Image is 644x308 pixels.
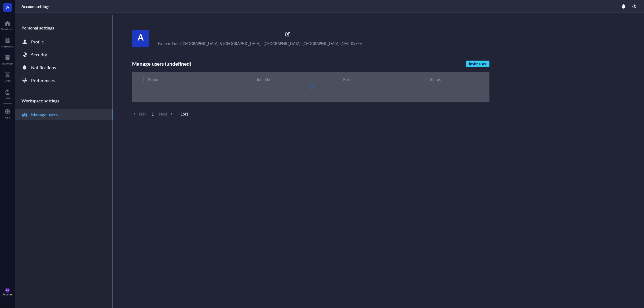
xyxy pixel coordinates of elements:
[21,4,49,9] div: Account settings
[2,293,13,296] div: Account
[15,75,112,86] a: Preferences
[6,289,9,291] span: RR
[5,88,10,99] a: Core
[5,96,10,99] div: Core
[2,62,13,65] div: Inventory
[15,49,112,60] a: Security
[15,36,112,47] a: Profile
[469,61,486,66] span: Invite user
[31,111,58,118] div: Manage users
[5,116,10,119] div: Add
[5,70,11,82] a: DNA
[1,36,14,48] a: Notebook
[2,53,13,65] a: Inventory
[15,109,112,120] a: Manage users
[159,112,174,116] span: Next
[31,38,44,46] div: Profile
[15,21,112,34] div: Personal settings
[132,60,191,68] div: Manage users (undefined)
[1,19,14,31] a: Dashboard
[31,77,55,84] div: Preferences
[31,51,47,58] div: Security
[181,112,188,116] span: 1 of 1
[6,3,9,10] span: A
[31,64,56,71] div: Notifications
[1,45,14,48] div: Notebook
[1,28,14,31] div: Dashboard
[158,40,362,46] div: Eastern Time ([GEOGRAPHIC_DATA] & [GEOGRAPHIC_DATA]), [GEOGRAPHIC_DATA], [GEOGRAPHIC_DATA] (GMT-0...
[15,94,112,107] div: Workspace settings
[149,112,156,116] span: 1
[5,79,11,82] div: DNA
[15,62,112,73] a: Notifications
[132,112,146,116] span: Prev
[466,61,489,67] button: Invite user
[138,30,144,44] span: A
